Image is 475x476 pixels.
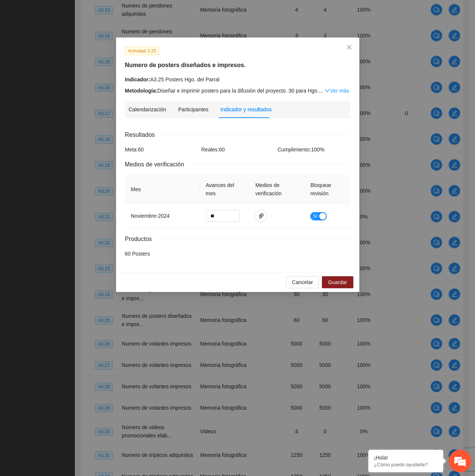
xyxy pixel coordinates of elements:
span: ... [319,88,323,94]
div: Cumplimiento: 100 % [276,145,352,154]
div: Diseñar e imprimir posters para la difusión del proyecto. 30 para Hgo. [125,87,350,95]
span: Guardar [328,278,347,286]
button: paper-clip [255,210,267,222]
th: Avances del mes [200,175,250,204]
button: Guardar [322,276,353,288]
h5: Numero de posters diseñados e impresos. [125,61,350,70]
textarea: Escriba su mensaje y pulse “Intro” [4,205,143,231]
span: Sí [313,212,317,220]
span: close [346,44,352,50]
div: Minimizar ventana de chat en vivo [123,4,141,22]
div: Calendarización [129,105,166,114]
button: Close [339,37,359,58]
span: Cancelar [292,278,313,286]
span: down [325,88,330,93]
p: ¿Cómo puedo ayudarte? [374,462,438,467]
span: Resultados [125,130,161,139]
button: Cancelar [286,276,319,288]
div: A3.25 Posters Hgo. del Parral [125,75,350,84]
span: paper-clip [256,213,267,219]
strong: Metodología: [125,88,158,94]
span: noviembre - 2024 [131,213,170,219]
div: Meta: 60 [123,145,200,154]
strong: Indicador: [125,76,150,82]
span: Reales: 60 [201,147,225,153]
span: Medios de verificación [125,160,190,169]
a: Expand [325,88,349,94]
th: Bloquear revisión [304,175,350,204]
span: Productos [125,234,158,244]
th: Mes [125,175,200,204]
div: Chatee con nosotros ahora [39,38,126,48]
div: Indicador y resultados [220,105,272,114]
div: ¡Hola! [374,455,438,461]
div: Participantes [178,105,208,114]
span: Estamos en línea. [43,100,103,176]
li: 60 Posters [125,250,350,258]
th: Medios de verificación [249,175,304,204]
span: Actividad 3.25 [125,47,159,55]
